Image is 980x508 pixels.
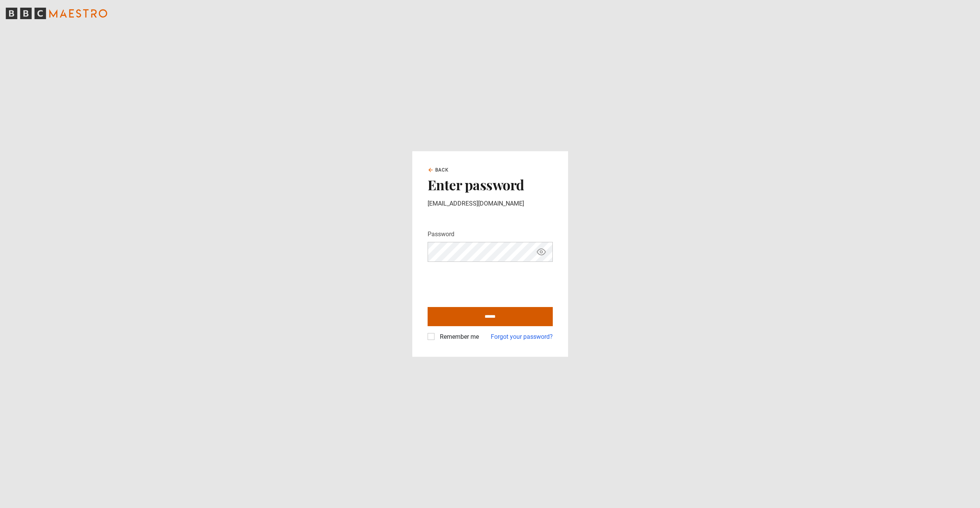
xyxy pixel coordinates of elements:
label: Password [428,230,454,239]
span: Back [435,167,449,173]
svg: BBC Maestro [6,8,107,19]
a: Back [428,167,449,173]
p: [EMAIL_ADDRESS][DOMAIN_NAME] [428,199,553,208]
button: Show password [535,245,548,259]
iframe: reCAPTCHA [428,268,544,298]
h2: Enter password [428,176,553,193]
a: Forgot your password? [491,332,553,341]
label: Remember me [437,332,479,341]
